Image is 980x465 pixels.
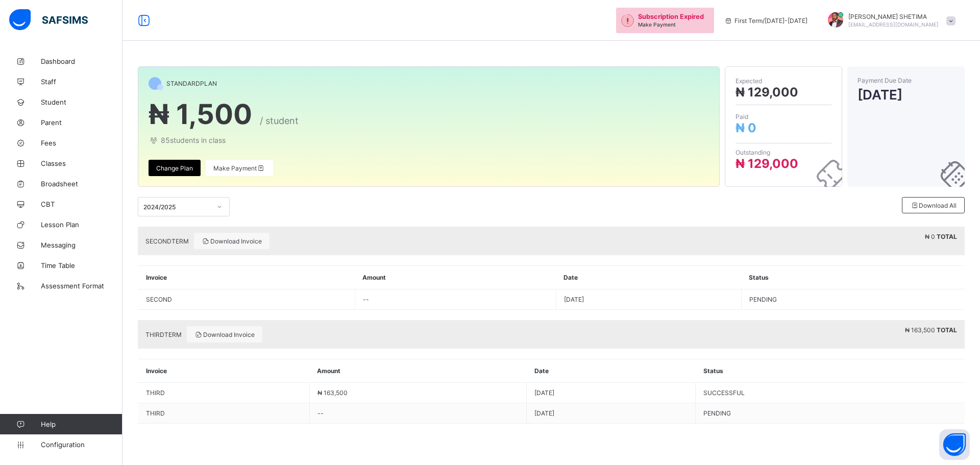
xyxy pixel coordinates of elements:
span: Time Table [41,261,122,270]
td: SUCCESSFUL [696,383,965,403]
span: Change Plan [156,164,193,172]
img: outstanding-1.146d663e52f09953f639664a84e30106.svg [621,14,634,27]
span: [EMAIL_ADDRESS][DOMAIN_NAME] [848,21,939,28]
th: Status [741,266,965,289]
span: 85 students in class [149,136,709,144]
span: Make Payment [638,21,676,28]
th: Invoice [138,266,355,289]
span: Dashboard [41,57,122,65]
span: SECOND TERM [145,237,189,245]
span: ₦ 0 [925,233,935,240]
span: Assessment Format [41,282,122,290]
span: Fees [41,139,122,147]
span: Parent [41,118,122,127]
span: Broadsheet [41,180,122,188]
th: Date [556,266,741,289]
span: THIRD TERM [145,331,182,338]
td: -- [309,403,527,424]
td: THIRD [138,383,309,403]
span: Help [41,420,122,428]
span: Paid [736,113,831,120]
td: [DATE] [527,383,696,403]
th: Amount [309,359,527,383]
button: Open asap [939,429,970,460]
span: ₦ 129,000 [736,85,798,100]
span: Outstanding [736,149,831,156]
th: Date [527,359,696,383]
span: Staff [41,78,122,86]
td: PENDING [741,289,965,310]
span: Expected [736,77,831,85]
span: Lesson Plan [41,221,122,229]
span: Download All [910,202,957,209]
span: CBT [41,200,122,208]
span: / student [260,115,299,126]
td: PENDING [696,403,965,424]
th: Amount [355,266,556,289]
span: session/term information [724,17,807,25]
td: THIRD [138,403,309,423]
b: TOTAL [937,326,957,334]
span: Classes [41,159,122,167]
img: safsims [9,9,88,31]
span: Download Invoice [202,237,262,245]
span: [DATE] [857,87,954,103]
span: ₦ 163,500 [905,326,935,334]
span: ₦ 0 [736,120,756,135]
td: [DATE] [527,403,696,424]
span: STANDARD PLAN [166,80,217,87]
span: Download Invoice [194,331,255,338]
span: Messaging [41,241,122,249]
span: Student [41,98,122,106]
span: [PERSON_NAME] SHETIMA [848,13,939,20]
th: Status [696,359,965,383]
span: ₦ 129,000 [736,156,798,171]
b: TOTAL [937,233,957,240]
td: SECOND [138,289,355,309]
td: -- [355,289,556,310]
div: 2024/2025 [143,203,211,211]
span: Payment Due Date [857,77,954,84]
span: Subscription Expired [638,13,704,20]
th: Invoice [138,359,310,383]
div: MAHMUDSHETIMA [818,12,961,29]
span: Make Payment [213,164,265,172]
span: Configuration [41,440,122,449]
td: [DATE] [556,289,741,310]
span: ₦ 1,500 [149,97,252,131]
span: ₦ 163,500 [317,389,348,397]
